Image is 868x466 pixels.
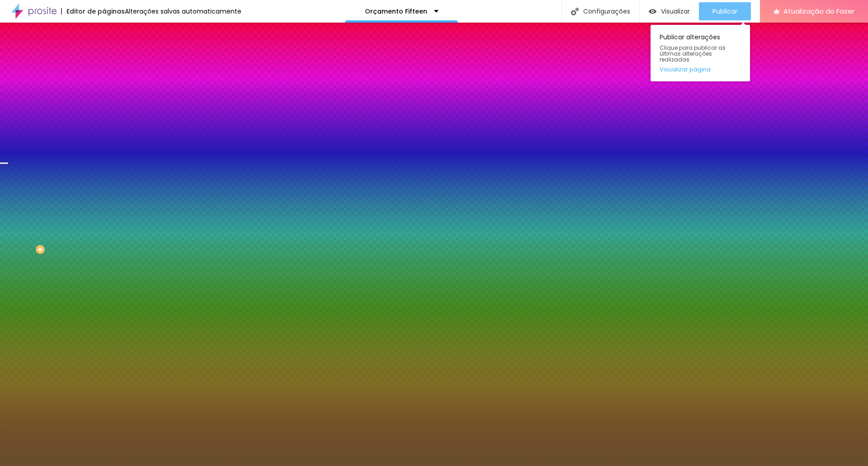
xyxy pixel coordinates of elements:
font: Visualizar página [660,65,711,74]
font: Alterações salvas automaticamente [125,7,241,16]
font: Atualização do Fazer [783,6,854,16]
font: Publicar alterações [660,33,720,42]
font: Clique para publicar as últimas alterações realizadas [660,44,726,63]
img: view-1.svg [649,8,656,15]
button: Publicar [699,2,751,20]
font: Visualizar [661,7,690,16]
a: Visualizar página [660,66,741,72]
font: Editor de páginas [66,7,125,16]
img: Ícone [571,8,579,15]
font: Configurações [583,7,630,16]
font: Orçamento Fifteen [365,7,427,16]
button: Visualizar [640,2,699,20]
font: Publicar [712,7,737,16]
